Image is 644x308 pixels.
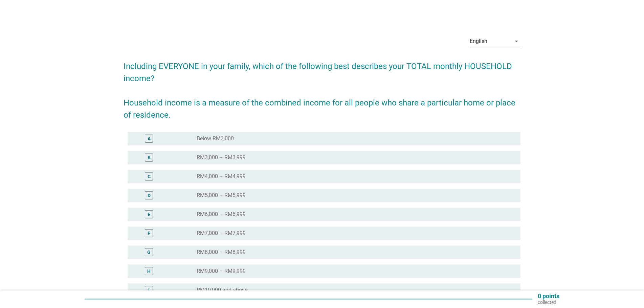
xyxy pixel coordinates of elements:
[197,287,247,293] label: RM10,000 and above
[197,268,246,275] label: RM9,000 – RM9,999
[197,154,246,161] label: RM3,000 – RM3,999
[147,249,151,256] div: G
[197,192,246,199] label: RM5,000 – RM5,999
[538,299,559,305] p: collected
[148,230,150,237] div: F
[197,249,246,256] label: RM8,000 – RM8,999
[148,154,151,161] div: B
[147,268,151,275] div: H
[197,211,246,218] label: RM6,000 – RM6,999
[148,192,151,199] div: D
[197,173,246,180] label: RM4,000 – RM4,999
[197,230,246,237] label: RM7,000 – RM7,999
[148,287,150,294] div: I
[148,135,151,142] div: A
[470,38,487,44] div: English
[124,53,520,121] h2: Including EVERYONE in your family, which of the following best describes your TOTAL monthly HOUSE...
[148,211,150,218] div: E
[538,293,559,299] p: 0 points
[197,135,234,142] label: Below RM3,000
[512,37,520,45] i: arrow_drop_down
[148,173,151,180] div: C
